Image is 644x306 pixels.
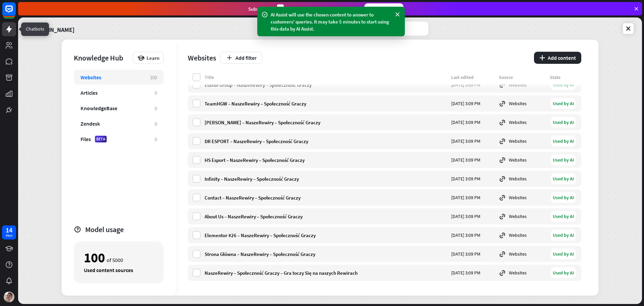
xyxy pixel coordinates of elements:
div: 0 [155,105,157,112]
div: Contact – NaszeRewiry – Społeczność Graczy [205,194,447,201]
div: KnowledgeBase [80,105,117,112]
div: of 5000 [84,252,154,263]
button: Open LiveChat chat widget [5,3,25,23]
div: Websites [499,100,546,107]
div: [PERSON_NAME] – NaszeRewiry – Społeczność Graczy [205,119,447,126]
div: Used by AI [551,173,576,184]
button: Add filter [220,52,262,64]
a: [DOMAIN_NAME] [31,21,74,36]
div: Used by AI [551,249,576,259]
div: 0 [155,90,157,96]
div: Used by AI [551,267,576,278]
div: Knowledge Hub [74,53,129,62]
div: Used by AI [551,192,576,203]
div: HS Esport – NaszeRewiry – Społeczność Graczy [205,157,447,163]
div: Websites [188,53,216,62]
div: Subscribe in days to get your first month for $1 [248,4,359,13]
div: [DATE] 3:09 PM [451,157,495,163]
div: 100 [150,74,157,81]
div: [DATE] 3:09 PM [451,176,495,182]
div: About Us – NaszeRewiry – Społeczność Graczy [205,213,447,220]
div: [DATE] 3:09 PM [451,138,495,144]
div: Websites [499,213,546,220]
div: Articles [80,89,98,96]
div: Used by AI [551,155,576,165]
button: plusAdd content [534,52,581,64]
div: Used by AI [551,79,576,90]
div: BETA [95,136,107,142]
div: Websites [499,137,546,145]
div: 0 [155,121,157,127]
div: [DATE] 3:09 PM [451,251,495,257]
div: days [6,233,12,238]
div: Used by AI [551,98,576,109]
div: Infinity – NaszeRewiry – Społeczność Graczy [205,176,447,182]
span: Learn [147,55,159,61]
div: Elementor #26 – NaszeRewiry – Społeczność Graczy [205,232,447,238]
div: Used by AI [551,211,576,222]
div: Websites [499,119,546,126]
div: Title [205,74,447,80]
div: Used by AI [551,230,576,241]
div: [DATE] 3:09 PM [451,270,495,276]
div: Strona Główna – NaszeRewiry – Społeczność Graczy [205,251,447,257]
div: State [550,74,577,80]
div: DR ESPORT – NaszeRewiry – Społeczność Graczy [205,138,447,144]
div: Websites [499,156,546,164]
div: Zendesk [80,120,100,127]
div: Used by AI [551,117,576,128]
div: Websites [80,74,101,81]
div: 0 [155,136,157,142]
div: [DATE] 3:09 PM [451,213,495,219]
i: plus [539,55,545,60]
div: [DATE] 3:09 PM [451,100,495,106]
div: Source [499,74,546,80]
div: [DATE] 3:09 PM [451,119,495,125]
div: Last edited [451,74,495,80]
div: Websites [499,175,546,182]
div: AI Assist will use the chosen content to answer to customers' queries. It may take 5 minutes to s... [271,11,391,32]
div: Used by AI [551,136,576,146]
div: Websites [499,81,546,88]
div: Websites [499,194,546,201]
div: TeamHGW – NaszeRewiry – Społeczność Graczy [205,100,447,107]
div: Websites [499,269,546,276]
div: Etanol Group – NaszeRewiry – Społeczność Graczy [205,82,447,88]
div: Used content sources [84,267,154,273]
div: Files [80,136,91,142]
div: 100 [84,252,105,263]
div: 3 [277,4,284,13]
div: Model usage [85,225,164,234]
div: Websites [499,231,546,239]
div: Websites [499,250,546,258]
div: 14 [6,227,12,233]
div: [DATE] 3:09 PM [451,82,495,88]
div: [DATE] 3:09 PM [451,194,495,201]
div: Subscribe now [364,3,404,14]
div: NaszeRewiry – Społeczność Graczy – Gra toczy Się na naszych Rewirach [205,270,447,276]
a: 14 days [2,225,16,239]
div: [DATE] 3:09 PM [451,232,495,238]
